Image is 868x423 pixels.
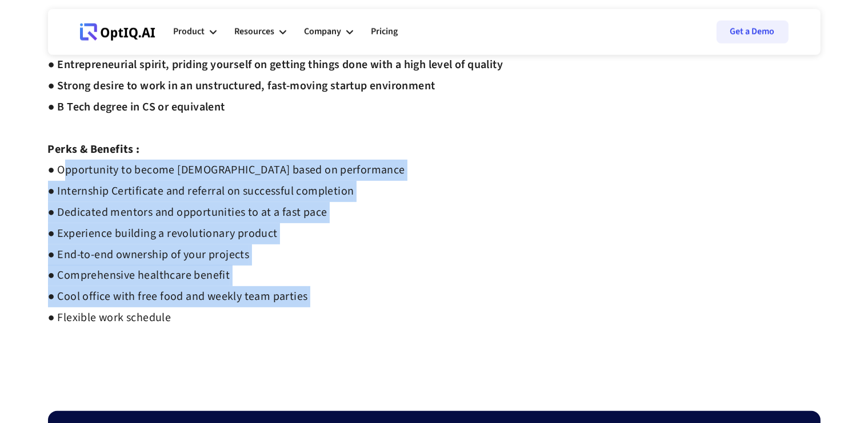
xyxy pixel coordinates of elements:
[305,24,342,39] div: Company
[235,15,286,49] div: Resources
[48,162,405,326] strong: ● Opportunity to become [DEMOGRAPHIC_DATA] based on performance ● Internship Certificate and refe...
[235,24,275,39] div: Resources
[305,15,353,49] div: Company
[80,15,155,49] a: Webflow Homepage
[174,15,217,49] div: Product
[717,21,789,44] a: Get a Demo
[80,40,81,41] div: Webflow Homepage
[48,141,140,157] strong: Perks & Benefits :
[174,24,205,39] div: Product
[371,15,398,49] a: Pricing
